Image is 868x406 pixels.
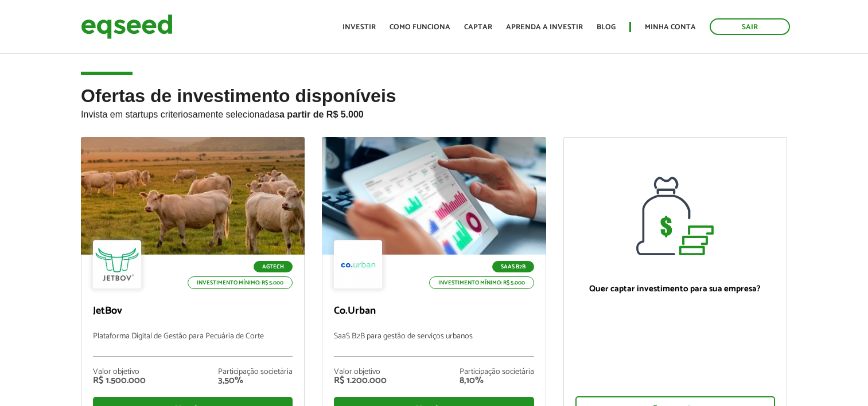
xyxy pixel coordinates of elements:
[254,261,293,272] p: Agtech
[93,332,293,357] p: Plataforma Digital de Gestão para Pecuária de Corte
[188,276,293,289] p: Investimento mínimo: R$ 5.000
[460,368,534,376] div: Participação societária
[597,24,616,31] a: Blog
[506,24,583,31] a: Aprenda a investir
[81,11,173,42] img: EqSeed
[81,86,787,137] h2: Ofertas de investimento disponíveis
[492,261,534,272] p: SaaS B2B
[93,305,293,318] p: JetBov
[464,24,492,31] a: Captar
[334,376,387,385] div: R$ 1.200.000
[390,24,450,31] a: Como funciona
[710,18,790,35] a: Sair
[218,376,293,385] div: 3,50%
[81,106,787,120] p: Invista em startups criteriosamente selecionadas
[429,276,534,289] p: Investimento mínimo: R$ 5.000
[279,110,364,119] strong: a partir de R$ 5.000
[93,376,146,385] div: R$ 1.500.000
[218,368,293,376] div: Participação societária
[334,368,387,376] div: Valor objetivo
[334,305,534,318] p: Co.Urban
[334,332,534,357] p: SaaS B2B para gestão de serviços urbanos
[460,376,534,385] div: 8,10%
[93,368,146,376] div: Valor objetivo
[575,284,775,294] p: Quer captar investimento para sua empresa?
[342,24,376,31] a: Investir
[645,24,696,31] a: Minha conta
